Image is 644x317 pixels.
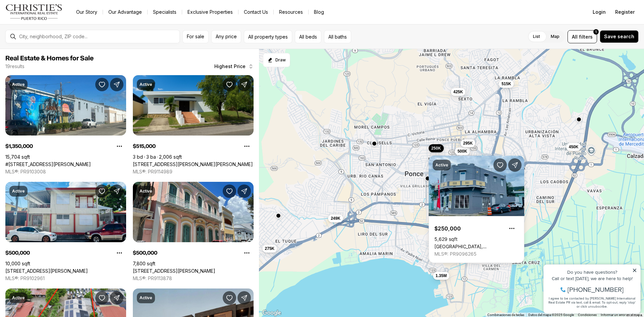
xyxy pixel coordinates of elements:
button: 250K [429,144,444,152]
span: [PHONE_NUMBER] [28,32,84,38]
span: For sale [187,34,204,39]
span: Save search [604,34,634,39]
span: filters [579,33,593,40]
span: 250K [431,146,441,151]
span: 249K [331,216,340,221]
button: Highest Price [210,60,258,73]
a: 3 CLARISA ST #447, PONCE PR, 00731 [133,161,253,167]
button: Share Property [237,291,251,305]
button: All baths [324,30,351,43]
a: #45 Playa de Ponce SALMON ST, PONCE PR, 00716 [5,161,91,167]
button: 450K [566,143,581,151]
button: Property options [113,246,126,260]
button: 249K [328,214,343,222]
button: Contact Us [238,7,273,17]
p: Active [140,295,152,301]
span: 450K [569,144,579,150]
span: Any price [216,34,237,39]
button: Save Property: 3 CLARISA ST #447 [223,78,236,91]
span: Real Estate & Homes for Sale [5,55,94,62]
button: Any price [211,30,241,43]
button: Share Property [110,78,123,91]
label: List [528,31,545,43]
p: Active [12,189,25,194]
button: Save Property: Buenos Aires St 3077 & 3072 [95,184,109,198]
span: 275K [265,246,275,251]
a: Resources [274,7,308,17]
span: 1.35M [436,273,447,278]
button: Share Property [110,291,123,305]
button: All property types [244,30,292,43]
button: Save Property: Sector Tenerías 539 CALLE ALBIZU CAMPOS [223,291,236,305]
button: 515K [499,80,514,88]
img: logo [5,4,63,20]
button: Property options [113,140,126,153]
button: Save Property: Calle Villa ESQUINA CALLE PROGRESO [493,158,507,172]
a: Blog [309,7,329,17]
p: Active [12,82,25,87]
button: Property options [505,222,519,235]
button: All beds [295,30,321,43]
span: I agree to be contacted by [PERSON_NAME] International Real Estate PR via text, call & email. To ... [8,41,96,54]
a: 9181 MARINA ST, PONCE PR, 00730 [133,268,215,274]
button: Start drawing [263,53,290,67]
button: Login [589,5,610,19]
button: 1.35M [433,272,449,280]
a: Buenos Aires St 3077 & 3072, PONCE PR, 00717 [5,268,88,274]
button: Save search [600,30,639,43]
div: Call or text [DATE], we are here to help! [7,21,97,26]
span: 295K [463,141,473,146]
button: 425K [451,88,466,96]
button: Share Property [237,78,251,91]
label: Map [545,31,565,43]
button: Share Property [110,184,123,198]
button: Save Property: #45 Playa de Ponce SALMON ST [95,78,109,91]
button: 275K [262,245,277,253]
button: Save Property: 9181 MARINA ST [223,184,236,198]
span: 1 [595,29,597,35]
button: Property options [240,246,254,260]
button: 295K [461,139,476,147]
button: Share Property [508,158,522,172]
p: 19 results [5,64,24,69]
button: Property options [240,140,254,153]
a: Calle Villa ESQUINA CALLE PROGRESO, PONCE PR, 00717 [434,244,519,250]
span: All [572,33,578,40]
p: Active [140,189,152,194]
button: Share Property [237,184,251,198]
span: Login [593,9,606,15]
span: 425K [453,89,463,95]
button: Register [611,5,639,19]
a: Our Advantage [103,7,147,17]
span: Highest Price [214,64,246,69]
span: Datos del mapa ©2025 Google [528,313,574,317]
button: For sale [182,30,209,43]
span: 515K [501,81,511,87]
div: Do you have questions? [7,15,97,20]
button: Allfilters1 [568,30,597,43]
a: Our Story [71,7,103,17]
p: Active [12,295,25,301]
p: Active [435,162,448,168]
a: Specialists [148,7,182,17]
span: Register [615,9,635,15]
a: Exclusive Properties [182,7,238,17]
p: Active [140,82,152,87]
button: Save Property: 38 CALLE HUCAR URB. VILLA FLORES [95,291,109,305]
